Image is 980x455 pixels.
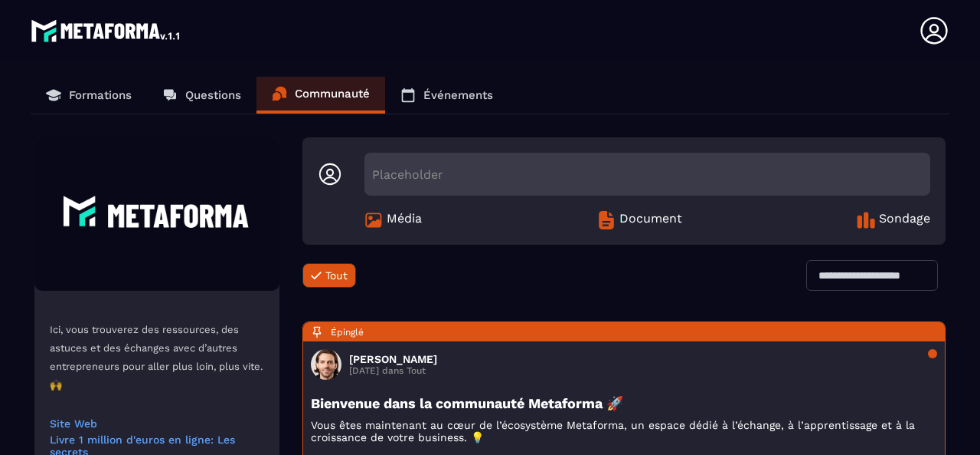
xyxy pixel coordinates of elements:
[185,88,241,102] p: Questions
[364,153,930,196] div: Placeholder
[331,327,364,338] span: Épinglé
[31,77,147,114] a: Formations
[147,77,256,114] a: Questions
[349,353,437,365] h3: [PERSON_NAME]
[385,77,508,114] a: Événements
[311,395,937,411] h3: Bienvenue dans la communauté Metaforma 🚀
[34,137,279,291] img: Community background
[31,15,182,46] img: logo
[50,417,264,430] a: Site Web
[387,211,422,229] span: Média
[619,211,682,229] span: Document
[349,365,437,376] p: [DATE] dans Tout
[69,88,132,102] p: Formations
[256,77,385,114] a: Communauté
[50,321,264,394] p: Ici, vous trouverez des ressources, des astuces et des échanges avec d’autres entrepreneurs pour ...
[879,211,930,229] span: Sondage
[325,269,348,282] span: Tout
[423,88,493,102] p: Événements
[295,87,370,101] p: Communauté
